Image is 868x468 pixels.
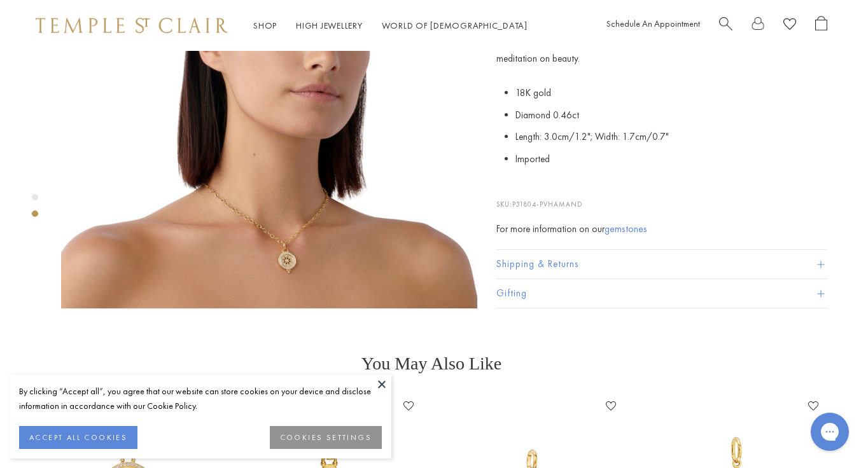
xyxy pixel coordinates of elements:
span: Diamond 0.46ct [515,109,579,121]
a: View Wishlist [783,16,796,36]
div: By clicking “Accept all”, you agree that our website can store cookies on your device and disclos... [19,384,382,413]
a: Schedule An Appointment [606,18,700,29]
a: Search [719,16,732,36]
div: For more information on our [496,221,827,237]
button: Gifting [496,279,827,308]
span: Length: 3.0cm/1.2"; Width: 1.7cm/0.7" [515,131,669,144]
iframe: Gorgias live chat messenger [804,408,855,455]
a: gemstones [605,222,647,235]
a: High JewelleryHigh Jewellery [296,20,363,31]
img: Temple St. Clair [36,18,228,33]
p: SKU: [496,186,827,210]
h3: You May Also Like [48,354,815,374]
button: Shipping & Returns [496,251,827,279]
a: ShopShop [253,20,277,31]
span: P31804-PVHAMAND [512,200,582,209]
nav: Main navigation [253,18,528,34]
span: 18K gold [515,86,551,99]
a: Open Shopping Bag [815,16,827,36]
button: COOKIES SETTINGS [270,426,382,449]
a: World of [DEMOGRAPHIC_DATA]World of [DEMOGRAPHIC_DATA] [382,20,528,31]
div: Product gallery navigation [32,191,38,227]
span: Imported [515,153,550,165]
button: ACCEPT ALL COOKIES [19,426,137,449]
